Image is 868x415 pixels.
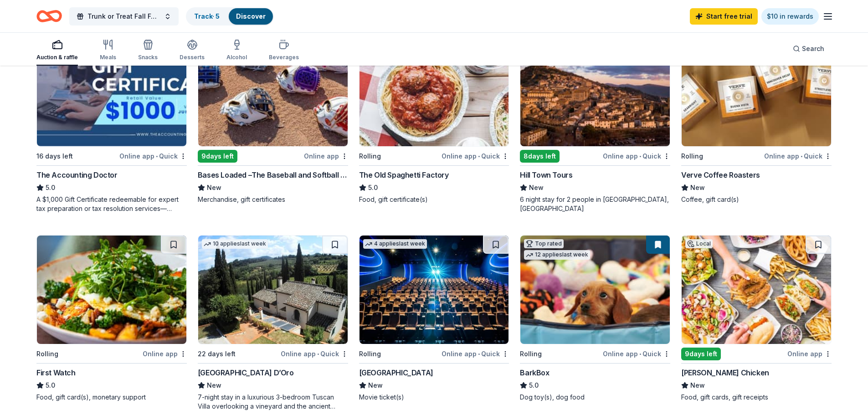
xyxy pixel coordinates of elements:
[520,235,670,402] a: Image for BarkBoxTop rated12 applieslast weekRollingOnline app•QuickBarkBox5.0Dog toy(s), dog food
[36,54,78,61] div: Auction & raffle
[36,37,187,213] a: Image for The Accounting DoctorTop rated21 applieslast week16 days leftOnline app•QuickThe Accoun...
[100,36,116,66] button: Meals
[194,12,220,20] a: Track· 5
[143,348,187,359] div: Online app
[202,239,268,249] div: 10 applies last week
[198,393,348,411] div: 7-night stay in a luxurious 3-bedroom Tuscan Villa overlooking a vineyard and the ancient walled ...
[180,36,205,66] button: Desserts
[681,393,832,402] div: Food, gift cards, gift receipts
[207,182,221,193] span: New
[359,37,509,204] a: Image for The Old Spaghetti Factory1 applylast weekRollingOnline app•QuickThe Old Spaghetti Facto...
[529,182,544,193] span: New
[226,36,247,66] button: Alcohol
[681,348,721,360] div: 9 days left
[317,350,319,358] span: •
[520,150,560,163] div: 8 days left
[69,7,179,26] button: Trunk or Treat Fall Festival
[520,367,549,378] div: BarkBox
[119,150,187,162] div: Online app Quick
[529,380,539,391] span: 5.0
[681,235,832,402] a: Image for Starbird ChickenLocal9days leftOnline app[PERSON_NAME] ChickenNewFood, gift cards, gift...
[360,236,509,344] img: Image for Cinépolis
[36,367,76,378] div: First Watch
[690,380,705,391] span: New
[359,367,433,378] div: [GEOGRAPHIC_DATA]
[520,195,670,213] div: 6 night stay for 2 people in [GEOGRAPHIC_DATA], [GEOGRAPHIC_DATA]
[478,153,480,160] span: •
[363,239,427,249] div: 4 applies last week
[603,150,670,162] div: Online app Quick
[682,38,831,146] img: Image for Verve Coffee Roasters
[359,169,449,180] div: The Old Spaghetti Factory
[198,37,348,204] a: Image for Bases Loaded –The Baseball and Softball SuperstoreLocal9days leftOnline appBases Loaded...
[198,38,348,146] img: Image for Bases Loaded –The Baseball and Softball Superstore
[681,367,769,378] div: [PERSON_NAME] Chicken
[186,7,274,26] button: Track· 5Discover
[524,239,564,248] div: Top rated
[236,12,266,20] a: Discover
[359,393,509,402] div: Movie ticket(s)
[801,153,802,160] span: •
[685,239,713,248] div: Local
[36,348,58,359] div: Rolling
[690,182,705,193] span: New
[524,250,590,260] div: 12 applies last week
[198,235,348,411] a: Image for Villa Sogni D’Oro10 applieslast week22 days leftOnline app•Quick[GEOGRAPHIC_DATA] D’Oro...
[639,153,641,160] span: •
[681,169,760,180] div: Verve Coffee Roasters
[442,150,509,162] div: Online app Quick
[269,36,299,66] button: Beverages
[368,182,378,193] span: 5.0
[442,348,509,359] div: Online app Quick
[36,195,187,213] div: A $1,000 Gift Certificate redeemable for expert tax preparation or tax resolution services—recipi...
[520,236,670,344] img: Image for BarkBox
[359,151,381,162] div: Rolling
[520,348,542,359] div: Rolling
[180,54,205,61] div: Desserts
[46,182,55,193] span: 5.0
[46,380,55,391] span: 5.0
[36,169,118,180] div: The Accounting Doctor
[681,37,832,204] a: Image for Verve Coffee RoastersLocalRollingOnline app•QuickVerve Coffee RoastersNewCoffee, gift c...
[639,350,641,358] span: •
[304,150,348,162] div: Online app
[520,37,670,213] a: Image for Hill Town Tours 4 applieslast week8days leftOnline app•QuickHill Town ToursNew6 night s...
[786,40,832,58] button: Search
[359,348,381,359] div: Rolling
[368,380,383,391] span: New
[207,380,221,391] span: New
[138,54,158,61] div: Snacks
[690,8,758,25] a: Start free trial
[138,36,158,66] button: Snacks
[281,348,348,359] div: Online app Quick
[37,38,186,146] img: Image for The Accounting Doctor
[36,151,73,162] div: 16 days left
[100,54,116,61] div: Meals
[36,393,187,402] div: Food, gift card(s), monetary support
[681,195,832,204] div: Coffee, gift card(s)
[478,350,480,358] span: •
[520,393,670,402] div: Dog toy(s), dog food
[198,367,294,378] div: [GEOGRAPHIC_DATA] D’Oro
[764,150,832,162] div: Online app Quick
[36,5,62,27] a: Home
[198,150,237,163] div: 9 days left
[359,235,509,402] a: Image for Cinépolis4 applieslast weekRollingOnline app•Quick[GEOGRAPHIC_DATA]NewMovie ticket(s)
[761,8,819,25] a: $10 in rewards
[198,195,348,204] div: Merchandise, gift certificates
[198,236,348,344] img: Image for Villa Sogni D’Oro
[226,54,247,61] div: Alcohol
[87,11,160,22] span: Trunk or Treat Fall Festival
[156,153,158,160] span: •
[681,151,703,162] div: Rolling
[198,348,236,359] div: 22 days left
[520,38,670,146] img: Image for Hill Town Tours
[36,235,187,402] a: Image for First WatchRollingOnline appFirst Watch5.0Food, gift card(s), monetary support
[802,43,824,54] span: Search
[36,36,78,66] button: Auction & raffle
[37,236,186,344] img: Image for First Watch
[603,348,670,359] div: Online app Quick
[359,195,509,204] div: Food, gift certificate(s)
[198,169,348,180] div: Bases Loaded –The Baseball and Softball Superstore
[682,236,831,344] img: Image for Starbird Chicken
